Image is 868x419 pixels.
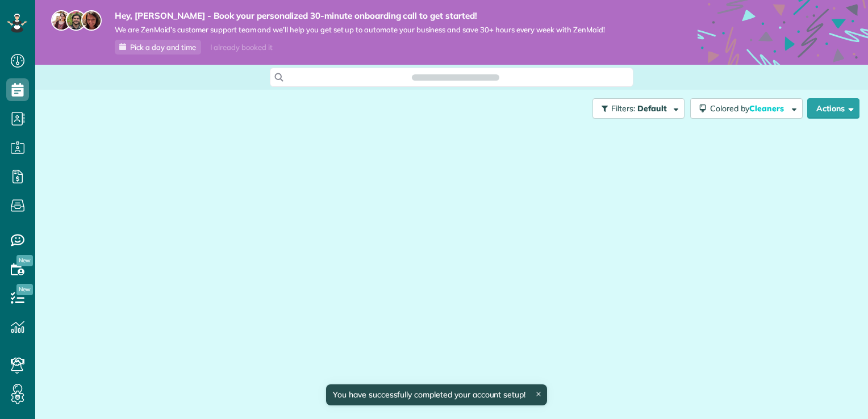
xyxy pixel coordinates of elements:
[16,255,33,266] span: New
[51,10,72,31] img: maria-72a9807cf96188c08ef61303f053569d2e2a8a1cde33d635c8a3ac13582a053d.jpg
[749,103,786,114] span: Cleaners
[637,103,667,114] span: Default
[130,43,196,52] span: Pick a day and time
[81,10,102,31] img: michelle-19f622bdf1676172e81f8f8fba1fb50e276960ebfe0243fe18214015130c80e4.jpg
[611,103,635,114] span: Filters:
[203,40,279,55] div: I already booked it
[115,40,201,55] a: Pick a day and time
[592,98,685,119] button: Filters: Default
[326,384,547,405] div: You have successfully completed your account setup!
[66,10,86,31] img: jorge-587dff0eeaa6aab1f244e6dc62b8924c3b6ad411094392a53c71c6c4a576187d.jpg
[587,98,685,119] a: Filters: Default
[16,284,33,295] span: New
[115,10,605,22] strong: Hey, [PERSON_NAME] - Book your personalized 30-minute onboarding call to get started!
[807,98,859,119] button: Actions
[690,98,803,119] button: Colored byCleaners
[115,25,605,35] span: We are ZenMaid’s customer support team and we’ll help you get set up to automate your business an...
[710,103,788,114] span: Colored by
[423,72,487,83] span: Search ZenMaid…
